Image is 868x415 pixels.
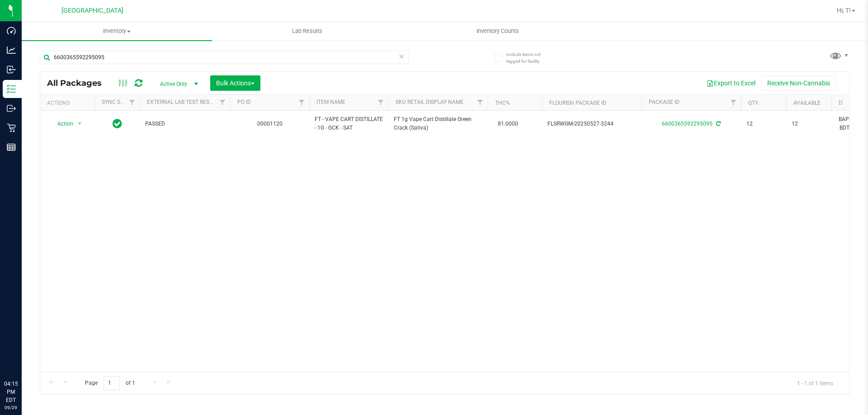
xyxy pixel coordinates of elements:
a: Item Name [316,99,345,105]
input: Search Package ID, Item Name, SKU, Lot or Part Number... [40,51,409,64]
a: 6600365592295095 [662,121,712,127]
inline-svg: Outbound [7,104,16,113]
a: Filter [294,95,309,110]
span: All Packages [47,78,111,88]
a: Filter [373,95,388,110]
button: Export to Excel [701,75,761,91]
span: [GEOGRAPHIC_DATA] [61,7,123,14]
a: External Lab Test Result [147,99,218,105]
span: Include items not tagged for facility [506,51,552,65]
a: Filter [726,95,741,110]
span: Inventory Counts [464,27,531,35]
p: 04:15 PM EDT [4,380,18,404]
span: Hi, T! [837,7,851,14]
a: Lab Results [212,22,402,41]
span: Lab Results [280,27,335,35]
span: Action [49,117,74,130]
a: Qty [748,100,758,106]
a: 00001120 [257,121,283,127]
span: FT 1g Vape Cart Distillate Green Crack (Sativa) [394,115,482,132]
button: Receive Non-Cannabis [761,75,836,91]
a: Inventory Counts [402,22,593,41]
span: Sync from Compliance System [715,121,721,127]
inline-svg: Inbound [7,65,16,74]
inline-svg: Retail [7,123,16,132]
a: Filter [215,95,230,110]
span: 81.0000 [493,117,523,131]
span: FT - VAPE CART DISTILLATE - 1G - GCK - SAT [315,115,383,132]
span: 12 [792,120,826,128]
span: 12 [746,120,781,128]
span: PASSED [145,120,225,128]
a: THC% [495,100,510,106]
button: Bulk Actions [210,75,260,91]
a: Inventory [22,22,212,41]
a: PO ID [237,99,251,105]
p: 09/29 [4,404,18,411]
a: Filter [125,95,140,110]
inline-svg: Reports [7,143,16,152]
span: Page of 1 [77,376,142,390]
iframe: Resource center [9,343,36,370]
input: 1 [104,376,120,390]
a: Sync Status [102,99,137,105]
a: Flourish Package ID [549,100,606,106]
a: Available [793,100,821,106]
span: 1 - 1 of 1 items [790,376,840,390]
span: FLSRWGM-20250527-3244 [547,120,636,128]
a: Package ID [649,99,679,105]
span: Bulk Actions [216,79,255,87]
inline-svg: Analytics [7,46,16,55]
span: select [74,117,85,130]
inline-svg: Dashboard [7,26,16,35]
span: In Sync [113,117,122,130]
a: Sku Retail Display Name [396,99,463,105]
a: Filter [473,95,488,110]
div: Actions [47,100,91,106]
span: Inventory [22,27,212,35]
inline-svg: Inventory [7,84,16,93]
span: Clear [398,51,405,62]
